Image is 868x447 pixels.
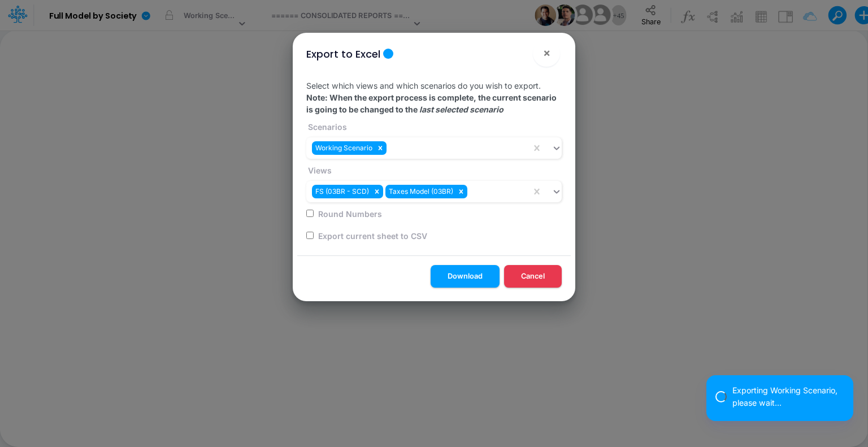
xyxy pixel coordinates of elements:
[312,185,371,198] div: FS (03BR - SCD)
[732,384,844,408] div: Exporting Working Scenario, please wait...
[419,105,504,114] em: last selected scenario
[306,164,332,176] label: Views
[297,71,571,255] div: Select which views and which scenarios do you wish to export.
[504,265,562,287] button: Cancel
[306,121,347,133] label: Scenarios
[306,46,380,62] div: Export to Excel
[383,49,393,59] div: Tooltip anchor
[533,40,560,67] button: Close
[431,265,500,287] button: Download
[312,141,374,155] div: Working Scenario
[543,46,550,59] span: ×
[316,230,427,242] label: Export current sheet to CSV
[316,208,382,220] label: Round Numbers
[306,93,557,114] strong: Note: When the export process is complete, the current scenario is going to be changed to the
[385,185,455,198] div: Taxes Model (03BR)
